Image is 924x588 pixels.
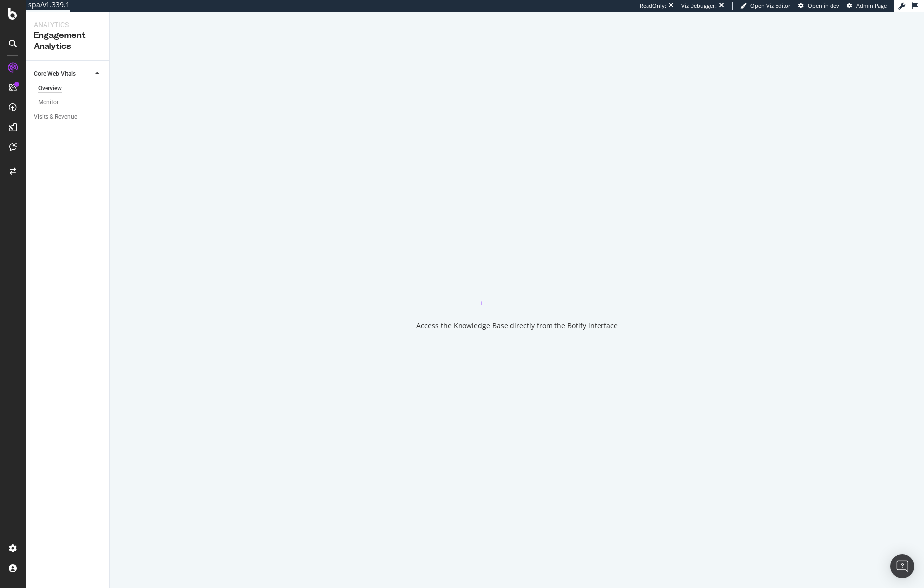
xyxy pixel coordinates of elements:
[38,83,102,93] a: Overview
[34,69,92,79] a: Core Web Vitals
[890,554,914,578] div: Open Intercom Messenger
[750,2,791,9] span: Open Viz Editor
[416,321,618,331] div: Access the Knowledge Base directly from the Botify interface
[38,97,59,108] div: Monitor
[34,69,76,79] div: Core Web Vitals
[740,2,791,10] a: Open Viz Editor
[34,30,101,52] div: Engagement Analytics
[640,2,666,10] div: ReadOnly:
[34,112,102,122] a: Visits & Revenue
[38,97,102,108] a: Monitor
[34,112,77,122] div: Visits & Revenue
[798,2,839,10] a: Open in dev
[808,2,839,9] span: Open in dev
[681,2,717,10] div: Viz Debugger:
[481,270,553,305] div: animation
[38,83,62,93] div: Overview
[847,2,887,10] a: Admin Page
[34,20,101,30] div: Analytics
[856,2,887,9] span: Admin Page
